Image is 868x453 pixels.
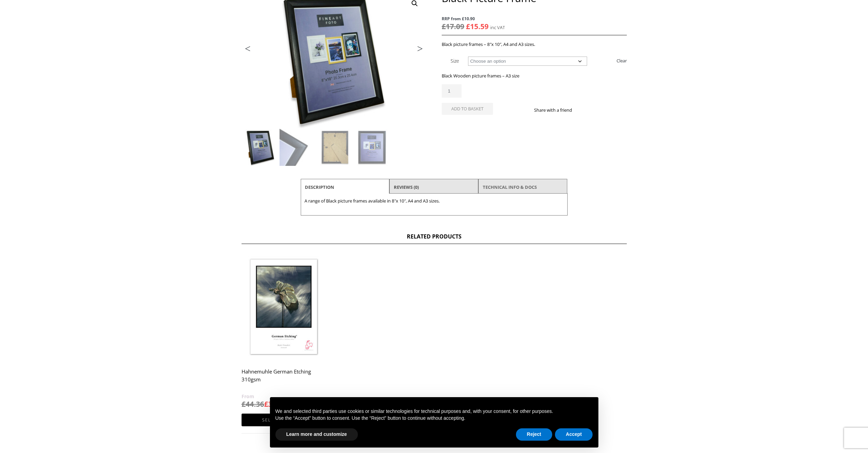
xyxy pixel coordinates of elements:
bdi: 36.39 [264,399,287,409]
span: £ [442,22,446,31]
h2: Related products [242,233,627,244]
bdi: 15.59 [466,22,489,31]
h2: Hahnemuhle German Etching 310gsm [242,365,326,392]
img: twitter sharing button [588,107,594,113]
img: Black Picture Frame - Image 2 [280,129,316,166]
a: TECHNICAL INFO & DOCS [483,181,537,193]
p: Use the “Accept” button to consent. Use the “Reject” button to continue without accepting. [275,415,593,422]
button: Add to basket [442,103,493,115]
button: Learn more and customize [275,428,358,441]
div: Notice [264,392,604,453]
bdi: 44.36 [242,399,264,409]
a: Clear options [617,55,627,66]
img: facebook sharing button [580,107,586,113]
img: Black Picture Frame - Image 3 [317,129,354,166]
span: £ [264,399,268,409]
span: RRP from £10.90 [442,15,626,23]
bdi: 17.09 [442,22,464,31]
label: Size [451,58,459,64]
p: Share with a friend [534,106,580,114]
a: Description [305,181,334,193]
img: Black Picture Frame - Image 4 [355,129,392,166]
img: Black Picture Frame [242,129,279,166]
span: £ [466,22,470,31]
p: We and selected third parties use cookies or similar technologies for technical purposes and, wit... [275,408,593,415]
p: A range of Black picture frames available in 8″x 10″, A4 and A3 sizes. [305,197,564,205]
a: Select options for “Hahnemuhle German Etching 310gsm” [242,414,326,426]
input: Product quantity [442,84,462,98]
button: Accept [555,428,593,441]
img: Hahnemuhle German Etching 310gsm [242,254,326,360]
a: Reviews (0) [394,181,419,193]
p: Black picture frames – 8″x 10″, A4 and A3 sizes. [442,40,626,48]
p: Black Wooden picture frames – A3 size [442,72,626,80]
img: email sharing button [597,107,602,113]
span: £ [242,399,246,409]
button: Reject [516,428,552,441]
a: Hahnemuhle German Etching 310gsm £44.36£36.39 [242,254,326,409]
